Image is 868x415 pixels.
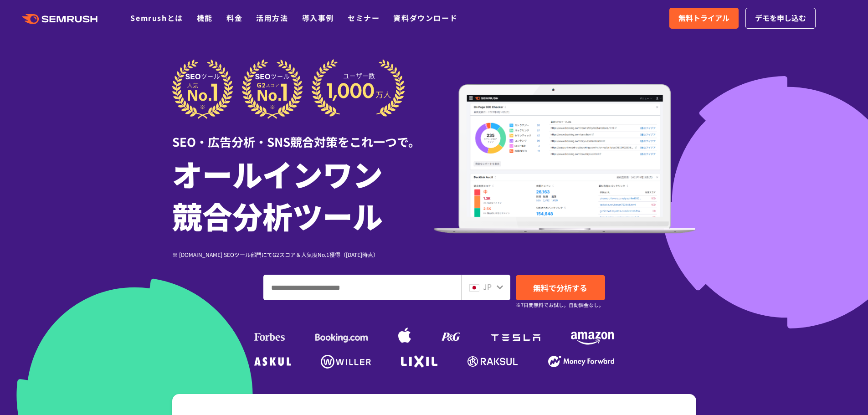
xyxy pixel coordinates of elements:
span: 無料で分析する [533,282,587,293]
div: SEO・広告分析・SNS競合対策をこれ一つで。 [172,119,434,150]
a: 導入事例 [302,12,334,23]
a: セミナー [348,12,380,23]
span: JP [483,281,492,292]
a: 資料ダウンロード [393,12,457,23]
a: 機能 [197,12,213,23]
a: デモを申し込む [745,8,816,29]
span: 無料トライアル [678,12,729,24]
a: Semrushとは [130,12,183,23]
a: 無料トライアル [669,8,739,29]
input: ドメイン、キーワードまたはURLを入力してください [264,275,461,300]
span: デモを申し込む [755,12,806,24]
h1: オールインワン 競合分析ツール [172,153,434,236]
a: 活用方法 [256,12,288,23]
div: ※ [DOMAIN_NAME] SEOツール部門にてG2スコア＆人気度No.1獲得（[DATE]時点） [172,250,434,259]
a: 料金 [226,12,242,23]
small: ※7日間無料でお試し。自動課金なし。 [516,301,604,309]
a: 無料で分析する [516,275,605,300]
